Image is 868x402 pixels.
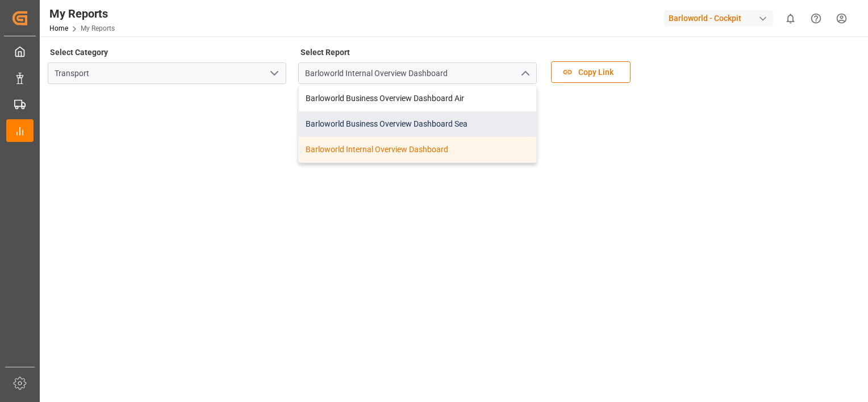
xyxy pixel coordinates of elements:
div: Barloworld - Cockpit [664,10,773,27]
label: Select Report [298,44,352,60]
div: Barloworld Internal Overview Dashboard [299,137,536,162]
div: Barloworld Business Overview Dashboard Sea [299,111,536,137]
a: Home [49,24,68,32]
button: close menu [516,65,533,82]
button: show 0 new notifications [778,6,803,31]
button: Copy Link [551,61,631,83]
div: Barloworld Business Overview Dashboard Air [299,86,536,111]
button: open menu [265,65,282,82]
span: Copy Link [573,66,619,78]
input: Type to search/select [48,62,286,84]
button: Barloworld - Cockpit [664,7,778,29]
label: Select Category [48,44,110,60]
button: Help Center [803,6,829,31]
input: Type to search/select [298,62,537,84]
div: My Reports [49,5,115,22]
